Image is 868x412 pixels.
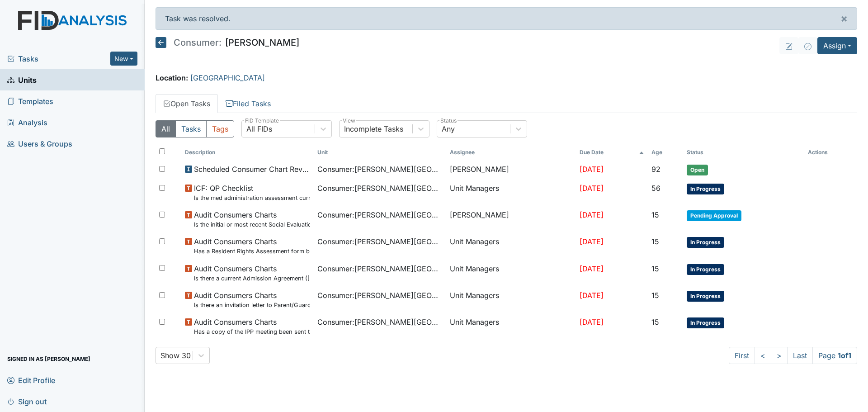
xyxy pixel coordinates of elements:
[159,148,165,154] input: Toggle All Rows Selected
[156,120,234,137] div: Type filter
[156,120,857,364] div: Open Tasks
[194,164,310,175] span: Scheduled Consumer Chart Review
[160,350,191,361] div: Show 30
[687,184,724,194] span: In Progress
[651,264,659,273] span: 15
[190,73,265,82] a: [GEOGRAPHIC_DATA]
[580,165,604,174] span: [DATE]
[317,209,443,220] span: Consumer : [PERSON_NAME][GEOGRAPHIC_DATA]
[7,137,72,151] span: Users & Groups
[206,120,234,137] button: Tags
[194,274,310,283] small: Is there a current Admission Agreement ([DATE])?
[7,373,55,387] span: Edit Profile
[446,313,576,340] td: Unit Managers
[194,263,310,283] span: Audit Consumers Charts Is there a current Admission Agreement (within one year)?
[7,94,53,108] span: Templates
[687,237,724,248] span: In Progress
[812,347,857,364] span: Page
[651,210,659,219] span: 15
[344,123,403,134] div: Incomplete Tasks
[446,160,576,179] td: [PERSON_NAME]
[683,145,804,160] th: Toggle SortBy
[317,290,443,301] span: Consumer : [PERSON_NAME][GEOGRAPHIC_DATA]
[755,347,771,364] a: <
[787,347,813,364] a: Last
[580,317,604,327] span: [DATE]
[687,165,708,175] span: Open
[648,145,683,160] th: Toggle SortBy
[194,290,310,309] span: Audit Consumers Charts Is there an invitation letter to Parent/Guardian for current years team me...
[831,8,857,29] button: ×
[580,237,604,246] span: [DATE]
[651,291,659,300] span: 15
[110,52,137,66] button: New
[7,53,110,64] a: Tasks
[194,183,310,202] span: ICF: QP Checklist Is the med administration assessment current? (document the date in the comment...
[156,94,218,113] a: Open Tasks
[446,260,576,286] td: Unit Managers
[771,347,788,364] a: >
[194,220,310,229] small: Is the initial or most recent Social Evaluation in the chart?
[317,183,443,194] span: Consumer : [PERSON_NAME][GEOGRAPHIC_DATA]
[687,317,724,328] span: In Progress
[817,37,857,54] button: Assign
[175,120,207,137] button: Tasks
[7,115,47,129] span: Analysis
[194,327,310,336] small: Has a copy of the IPP meeting been sent to the Parent/Guardian [DATE] of the meeting?
[446,206,576,232] td: [PERSON_NAME]
[446,232,576,259] td: Unit Managers
[651,165,660,174] span: 92
[317,236,443,247] span: Consumer : [PERSON_NAME][GEOGRAPHIC_DATA]
[651,184,660,193] span: 56
[7,394,47,408] span: Sign out
[446,286,576,313] td: Unit Managers
[317,164,443,175] span: Consumer : [PERSON_NAME][GEOGRAPHIC_DATA]
[838,351,851,360] strong: 1 of 1
[194,194,310,202] small: Is the med administration assessment current? (document the date in the comment section)
[194,301,310,309] small: Is there an invitation letter to Parent/Guardian for current years team meetings in T-Logs (Therap)?
[446,179,576,206] td: Unit Managers
[446,145,576,160] th: Assignee
[687,210,741,221] span: Pending Approval
[218,94,278,113] a: Filed Tasks
[314,145,446,160] th: Toggle SortBy
[7,352,90,366] span: Signed in as [PERSON_NAME]
[194,317,310,336] span: Audit Consumers Charts Has a copy of the IPP meeting been sent to the Parent/Guardian within 30 d...
[580,264,604,273] span: [DATE]
[156,37,299,48] h5: [PERSON_NAME]
[580,291,604,300] span: [DATE]
[194,247,310,256] small: Has a Resident Rights Assessment form been completed (18 years or older)?
[317,263,443,274] span: Consumer : [PERSON_NAME][GEOGRAPHIC_DATA]
[580,184,604,193] span: [DATE]
[7,73,37,87] span: Units
[580,210,604,219] span: [DATE]
[729,347,755,364] a: First
[156,7,857,30] div: Task was resolved.
[156,73,188,82] strong: Location:
[181,145,314,160] th: Toggle SortBy
[651,317,659,327] span: 15
[576,145,647,160] th: Toggle SortBy
[194,236,310,256] span: Audit Consumers Charts Has a Resident Rights Assessment form been completed (18 years or older)?
[174,38,222,47] span: Consumer:
[651,237,659,246] span: 15
[194,209,310,229] span: Audit Consumers Charts Is the initial or most recent Social Evaluation in the chart?
[687,291,724,302] span: In Progress
[840,12,848,25] span: ×
[246,123,272,134] div: All FIDs
[317,317,443,327] span: Consumer : [PERSON_NAME][GEOGRAPHIC_DATA]
[156,120,176,137] button: All
[729,347,857,364] nav: task-pagination
[687,264,724,275] span: In Progress
[804,145,849,160] th: Actions
[442,123,455,134] div: Any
